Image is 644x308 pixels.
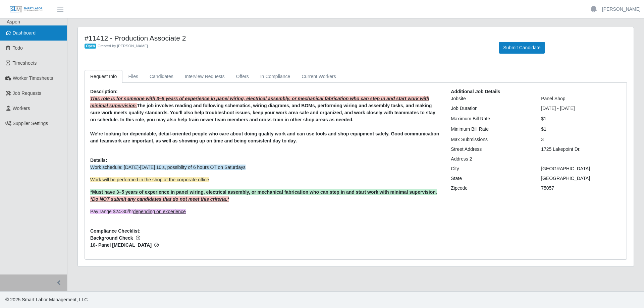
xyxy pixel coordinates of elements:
[536,115,626,122] div: $1
[5,297,88,302] span: © 2025 Smart Labor Management, LLC
[90,242,441,249] span: 10- Panel [MEDICAL_DATA]
[90,196,229,202] span: *Do NOT submit any candidates that do not meet this criteria.*
[536,105,626,112] div: [DATE] - [DATE]
[602,6,641,13] a: [PERSON_NAME]
[90,177,209,182] span: Work will be performed in the shop at the corporate office
[144,70,179,83] a: Candidates
[98,44,148,48] span: Created by [PERSON_NAME]
[536,165,626,172] div: [GEOGRAPHIC_DATA]
[446,136,536,143] div: Max Submissions
[90,189,437,195] span: *Must have 3–5 years of experience in panel wiring, electrical assembly, or mechanical fabricatio...
[90,235,441,242] span: Background Check
[90,89,118,94] b: Description:
[122,70,144,83] a: Files
[536,136,626,143] div: 3
[446,95,536,102] div: Jobsite
[85,44,96,49] span: Open
[85,70,122,83] a: Request Info
[446,156,536,163] div: Address 2
[446,185,536,192] div: Zipcode
[230,70,255,83] a: Offers
[7,19,20,24] span: Aspen
[90,165,246,170] span: Work schedule: [DATE]-[DATE] 10's, possiblity of 6 hours OT on Saturdays
[536,126,626,133] div: $1
[13,60,37,66] span: Timesheets
[536,175,626,182] div: [GEOGRAPHIC_DATA]
[90,209,186,214] span: Pay range $24-30/hr
[90,103,435,122] strong: The job involves reading and following schematics, wiring diagrams, and BOMs, performing wiring a...
[446,105,536,112] div: Job Duration
[90,158,107,163] b: Details:
[13,45,23,51] span: Todo
[451,89,500,94] b: Additional Job Details
[296,70,341,83] a: Current Workers
[13,106,30,111] span: Workers
[536,185,626,192] div: 75057
[13,30,36,36] span: Dashboard
[90,96,429,108] strong: This role is for someone with 3–5 years of experience in panel wiring, electrical assembly, or me...
[90,131,439,143] strong: We’re looking for dependable, detail-oriented people who care about doing quality work and can us...
[446,146,536,153] div: Street Address
[499,42,545,54] button: Submit Candidate
[13,90,42,96] span: Job Requests
[85,34,489,42] h4: #11412 - Production Associate 2
[446,115,536,122] div: Maximum Bill Rate
[179,70,230,83] a: Interview Requests
[536,95,626,102] div: Panel Shop
[446,175,536,182] div: State
[13,75,53,81] span: Worker Timesheets
[536,146,626,153] div: 1725 Lakepoint Dr.
[255,70,296,83] a: In Compliance
[13,121,48,126] span: Supplier Settings
[446,126,536,133] div: Minimum Bill Rate
[133,209,186,214] span: depending on experience
[90,228,141,234] b: Compliance Checklist:
[446,165,536,172] div: City
[9,6,43,13] img: SLM Logo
